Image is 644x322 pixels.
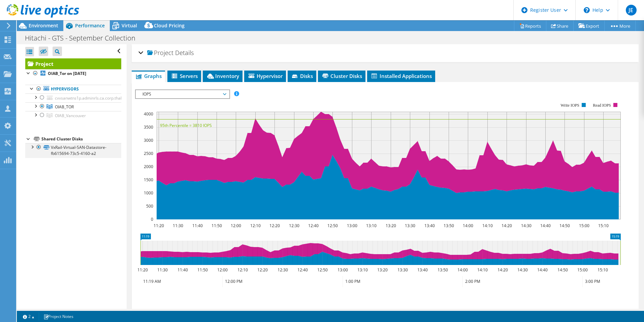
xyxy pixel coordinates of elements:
a: Export [573,21,605,31]
text: 500 [146,203,153,209]
text: 11:40 [192,223,202,229]
text: 12:10 [250,223,260,229]
a: Hypervisors [25,85,121,93]
text: 13:30 [397,267,408,273]
text: 11:50 [197,267,207,273]
span: Inventory [206,73,239,79]
text: 12:50 [327,223,337,229]
span: OIAB_TOR [55,104,74,110]
a: 2 [18,312,39,321]
text: 12:40 [297,267,308,273]
a: OIAB_Tor on [DATE] [25,69,121,78]
span: Servers [171,73,198,79]
text: 1000 [144,190,153,196]
text: 15:00 [577,267,587,273]
text: 14:50 [559,223,570,229]
text: 14:50 [557,267,568,273]
text: 13:20 [385,223,396,229]
span: Installed Applications [371,73,432,79]
text: 1500 [144,177,153,183]
text: 15:10 [598,223,608,229]
span: Disks [291,73,313,79]
text: 12:10 [237,267,248,273]
text: 13:40 [417,267,427,273]
a: OIAB_TOR [25,102,121,111]
span: Cluster Disks [321,73,362,79]
a: Project [25,58,121,69]
text: 11:20 [137,267,148,273]
text: 13:10 [357,267,367,273]
span: Cloud Pricing [154,22,185,29]
text: 14:40 [540,223,550,229]
text: 3500 [144,124,153,130]
span: Details [175,49,194,57]
text: 2500 [144,151,153,156]
text: 12:00 [217,267,227,273]
b: OIAB_Tor on [DATE] [48,71,86,76]
text: 0 [151,216,153,222]
text: 2000 [144,164,153,169]
text: 13:00 [347,223,357,229]
span: Performance [75,22,105,29]
div: Shared Cluster Disks [41,135,121,143]
a: VxRail-Virtual-SAN-Datastore-fb615694-73c5-4160-a2 [25,143,121,158]
a: Reports [514,21,546,31]
span: Hypervisor [248,73,283,79]
text: 11:40 [177,267,188,273]
text: 13:30 [405,223,415,229]
text: 13:50 [437,267,448,273]
text: 13:20 [377,267,387,273]
text: 13:40 [424,223,434,229]
span: Environment [29,22,58,29]
text: 12:50 [317,267,327,273]
text: 14:00 [462,223,473,229]
text: 11:50 [211,223,222,229]
text: 12:30 [277,267,288,273]
text: 95th Percentile = 3810 IOPS [160,123,212,128]
span: OIAB_Vancouver [55,113,86,118]
span: Virtual [122,22,137,29]
text: 13:50 [443,223,454,229]
text: 14:30 [521,223,531,229]
text: 13:10 [366,223,376,229]
text: 14:20 [497,267,508,273]
a: OIAB_Vancouver [25,111,121,120]
text: 15:10 [597,267,608,273]
text: Read IOPS [593,103,611,108]
text: 14:20 [501,223,512,229]
text: 4000 [144,111,153,117]
text: 15:00 [579,223,589,229]
span: IOPS [139,90,226,98]
h1: Hitachi - GTS - September Collection [22,34,146,42]
text: 14:40 [537,267,547,273]
span: JE [626,5,637,16]
text: 12:00 [230,223,241,229]
span: Project [147,50,173,56]
svg: \n [584,7,590,13]
text: 11:20 [153,223,164,229]
a: Share [546,21,574,31]
text: 12:30 [289,223,299,229]
text: 12:20 [257,267,267,273]
span: cvvsanwtns1p.adminrls.ca.corp.thales [55,95,126,101]
text: 3000 [144,137,153,143]
text: 12:20 [269,223,280,229]
text: Write IOPS [560,103,579,108]
text: 14:00 [457,267,468,273]
text: 14:30 [517,267,527,273]
text: 14:10 [477,267,487,273]
text: 11:30 [157,267,167,273]
text: 12:40 [308,223,318,229]
a: cvvsanwtns1p.adminrls.ca.corp.thales [25,93,121,102]
a: More [604,21,636,31]
span: Graphs [135,73,162,79]
a: Project Notes [39,312,78,321]
text: 14:10 [482,223,492,229]
text: 11:30 [172,223,183,229]
text: 13:00 [337,267,348,273]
